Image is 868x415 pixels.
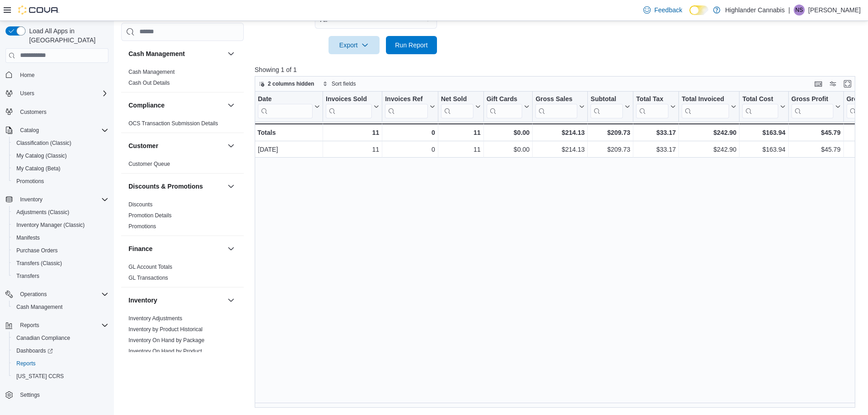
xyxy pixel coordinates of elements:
span: Customers [20,108,46,116]
span: Washington CCRS [13,371,108,382]
div: $242.90 [682,127,736,138]
div: 11 [441,127,480,138]
a: Classification (Classic) [13,138,75,149]
button: [US_STATE] CCRS [9,370,112,383]
span: Cash Out Details [128,79,170,87]
a: Customers [16,107,50,118]
button: Classification (Classic) [9,137,112,149]
span: My Catalog (Classic) [16,152,67,159]
div: Invoices Ref [385,95,427,118]
button: Enter fullscreen [842,78,853,89]
button: Reports [9,357,112,370]
button: Gross Sales [535,95,585,118]
span: Discounts [128,201,153,208]
span: Customers [16,106,108,118]
span: My Catalog (Beta) [16,165,61,172]
a: Manifests [13,232,43,243]
a: GL Transactions [128,275,168,281]
span: NS [796,5,803,15]
button: Customers [2,105,112,118]
span: Manifests [16,234,40,241]
div: $0.00 [486,127,529,138]
div: Finance [121,261,244,287]
button: Discounts & Promotions [226,181,236,192]
span: Inventory by Product Historical [128,326,203,333]
div: $214.13 [535,127,585,138]
a: Dashboards [13,345,56,356]
button: Total Invoiced [682,95,736,118]
span: Canadian Compliance [13,333,108,343]
div: Subtotal [591,95,623,103]
button: Invoices Ref [385,95,435,118]
div: $209.73 [591,127,630,138]
img: Cova [18,5,59,15]
button: Cash Management [9,301,112,313]
a: Promotions [128,223,156,230]
a: Inventory Manager (Classic) [13,220,88,231]
button: Promotions [9,175,112,188]
button: Home [2,68,112,82]
div: Total Cost [742,95,778,118]
span: Reports [13,358,108,369]
button: Reports [16,320,43,331]
div: Compliance [121,118,244,133]
a: [US_STATE] CCRS [13,371,67,382]
div: $45.79 [791,127,841,138]
div: 11 [326,127,379,138]
button: Purchase Orders [9,244,112,257]
button: Inventory [226,295,236,306]
button: Customer [226,140,236,151]
span: Purchase Orders [13,245,108,256]
span: Settings [20,391,40,399]
span: My Catalog (Beta) [13,163,108,174]
div: Date [258,95,313,118]
a: Canadian Compliance [13,333,74,343]
span: Adjustments (Classic) [13,207,108,218]
span: Transfers (Classic) [16,260,62,267]
h3: Discounts & Promotions [128,182,203,191]
div: Gross Profit [791,95,833,103]
span: Classification (Classic) [13,138,108,149]
span: GL Transactions [128,274,168,282]
div: [DATE] [258,144,320,155]
button: Inventory Manager (Classic) [9,219,112,231]
button: Cash Management [226,48,236,59]
h3: Customer [128,141,158,150]
a: Settings [16,389,43,400]
div: Cash Management [121,67,244,92]
button: Gift Cards [486,95,529,118]
span: Inventory Manager (Classic) [16,221,85,229]
span: Inventory Manager (Classic) [13,220,108,231]
button: Finance [128,244,224,253]
div: $163.94 [742,127,785,138]
span: Transfers (Classic) [13,258,108,269]
span: Home [20,72,35,79]
button: Inventory [128,296,224,305]
span: Promotions [128,223,156,230]
div: 0 [385,127,435,138]
span: Catalog [16,125,108,136]
div: 0 [385,144,435,155]
span: 2 columns hidden [268,80,314,87]
div: Net Sold [441,95,473,103]
span: Promotion Details [128,212,172,219]
a: Inventory Adjustments [128,315,182,322]
span: Load All Apps in [GEOGRAPHIC_DATA] [26,26,108,45]
span: Dashboards [13,345,108,356]
button: Operations [16,289,51,300]
a: Discounts [128,201,153,208]
span: Sort fields [332,80,356,87]
button: Operations [2,288,112,301]
a: Transfers [13,271,43,282]
span: Operations [20,291,47,298]
div: Total Invoiced [682,95,729,103]
span: Canadian Compliance [16,334,70,342]
div: 11 [441,144,481,155]
a: OCS Transaction Submission Details [128,120,218,127]
button: Inventory [16,194,46,205]
div: Gross Profit [791,95,833,118]
a: My Catalog (Beta) [13,163,64,174]
span: Promotions [16,178,44,185]
button: Keyboard shortcuts [813,78,824,89]
div: Gift Cards [486,95,522,103]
